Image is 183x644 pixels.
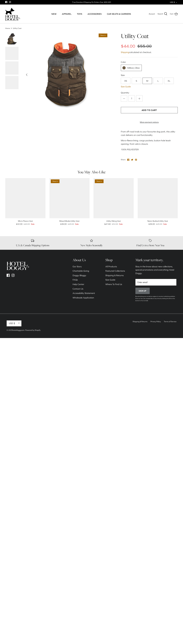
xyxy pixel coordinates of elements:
[5,1,7,3] a: Facebook
[93,178,134,218] a: Utility Hiking Vest
[121,85,178,88] a: Size Guide
[51,179,60,183] span: New in
[73,270,89,272] a: Charitable Giving
[121,65,142,71] a: Military Olive
[5,244,60,247] h6: U.S. & Canada Shipping Options
[105,258,125,262] h6: Shop
[99,34,107,37] span: New in
[60,223,67,226] span: $36.00
[163,223,167,226] span: Sale
[135,295,176,302] p: By submitting your email you agree to receive marketing updates from us. You can unsubscribe at a...
[73,296,94,299] a: Wholesale Application
[93,220,134,226] a: Utility Hiking Vest $41.60 $52.00 Sale
[123,244,178,247] h6: Find Us in a Store Near You
[5,27,10,29] a: Home
[5,239,60,247] a: U.S. & Canada Shipping Options
[25,329,40,331] a: Powered by Shopify
[112,223,118,226] span: $52.00
[60,9,74,18] a: APPAREL
[105,283,122,285] a: Where To Find Us
[121,130,178,137] p: From off-road trails to your favourite dog park, this utility coat delivers on cool functionality.
[158,12,167,16] a: Search
[121,51,129,53] a: Shipping
[121,51,178,54] div: calculated at checkout.
[24,72,30,78] button: Previous
[73,279,78,281] a: FAQs
[5,7,15,15] img: dog-icon.svg
[139,179,148,183] span: 20% off
[137,44,152,48] span: $55.00
[121,91,178,94] label: Quantity
[7,320,21,326] button: USD $
[5,178,45,218] a: Micro Fleece Vest
[73,292,95,294] a: Accessibility Statement
[5,220,45,226] a: Micro Fleece Vest $32.00 $40.00 Sale
[73,288,83,290] a: Contact Us
[68,223,74,226] span: $45.00
[119,223,123,226] span: Sale
[133,321,147,323] a: Shipping & Returns
[150,321,161,323] a: Privacy Policy
[75,223,79,226] span: Sale
[138,220,178,226] a: Nylon Quilted Utility Vest $36.00 $45.00 Sale
[7,329,25,331] span: © 2025 .
[13,329,24,331] a: hoteldoggycom
[148,223,155,226] span: $36.00
[138,178,178,218] a: Nylon Quilted Utility Vest
[153,78,163,84] a: L
[121,121,178,123] a: More payment options
[156,223,162,226] span: $45.00
[121,78,130,84] a: XS
[121,74,178,77] label: Size
[73,283,84,285] a: Help Center
[73,258,95,262] h6: About Us
[170,12,178,16] a: Cart
[7,274,10,277] a: Facebook
[49,220,90,222] div: Mixed Media Utility Vest
[105,274,124,277] a: Shipping & Returns
[12,274,15,277] a: Instagram
[105,279,115,281] a: Size Guide
[95,179,104,183] span: New in
[131,320,178,324] ul: Secondary navigation
[105,270,125,272] a: Featured Collections
[9,1,11,3] a: Instagram
[121,107,178,113] button: Add to Cart
[70,258,98,304] div: Secondary navigation
[5,170,178,174] h4: You May Also Like
[39,9,143,18] div: Primary navigation
[49,9,59,18] a: NEW
[93,220,134,222] div: Utility Hiking Vest
[75,9,84,18] a: TOYS
[5,7,20,21] a: hoteldoggycom
[121,159,125,161] span: Share
[13,27,22,29] a: Utility Coat
[170,13,173,15] span: Cart
[49,220,90,226] a: Mixed Media Utility Vest $36.00 $45.00 Sale
[121,61,178,63] label: Color
[85,9,104,18] a: ACCESSORIES
[72,1,111,3] div: Free Standard Shipping On Orders Over $99 USD
[105,9,133,18] a: CAR SEATS & CARRIERS
[104,223,111,226] span: $41.60
[49,178,90,218] a: Mixed Media Utility Vest
[158,13,163,15] span: Search
[143,78,152,84] a: M
[138,220,178,222] div: Nylon Quilted Utility Vest
[164,321,176,323] a: Terms of Service
[64,244,119,247] h6: New Styles Seasonally
[132,78,141,84] a: S
[135,258,176,262] h6: Mark your territory.
[7,262,29,270] img: hoteldoggycom
[5,27,178,30] nav: Breadcrumbs
[73,274,86,277] a: Doggy Bloggy
[129,95,135,102] input: Quantity
[123,239,178,247] a: Find Us in a Store Near You
[103,258,128,304] div: Secondary navigation
[149,13,155,15] a: Account
[149,13,155,15] span: Account
[31,223,35,226] span: Sale
[72,0,111,4] a: Free Standard Shipping On Orders Over $99 USD
[135,288,150,294] button: Sign up
[24,223,30,226] span: $40.00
